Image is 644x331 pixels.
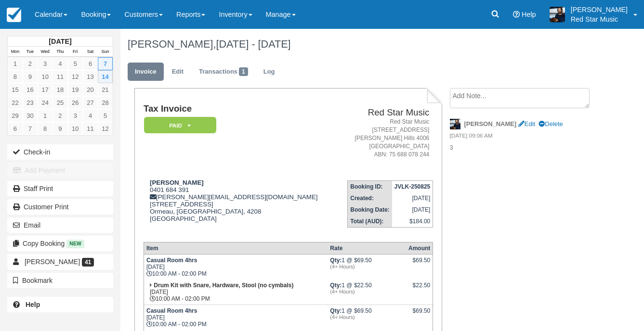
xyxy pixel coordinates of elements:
[7,199,113,215] a: Customer Print
[239,67,248,76] span: 1
[571,14,628,24] p: Red Star Music
[7,163,113,178] button: Add Payment
[7,8,21,22] img: checkfront-main-nav-mini-logo.png
[38,96,53,109] a: 24
[23,109,38,122] a: 30
[518,120,535,127] a: Edit
[328,254,406,280] td: 1 @ $69.50
[348,204,392,216] th: Booking Date:
[522,11,536,18] span: Help
[38,70,53,83] a: 10
[8,57,23,70] a: 1
[8,109,23,122] a: 29
[330,282,342,289] strong: Qty
[68,57,83,70] a: 5
[98,96,113,109] a: 28
[68,122,83,135] a: 10
[68,109,83,122] a: 3
[53,96,67,109] a: 25
[83,70,98,83] a: 13
[513,11,520,18] i: Help
[8,83,23,96] a: 15
[144,117,216,134] em: Paid
[53,47,67,57] th: Thu
[53,122,67,135] a: 9
[165,63,191,81] a: Edit
[8,70,23,83] a: 8
[330,307,342,314] strong: Qty
[83,57,98,70] a: 6
[342,118,429,159] address: Red Star Music [STREET_ADDRESS] [PERSON_NAME] Hills 4006 [GEOGRAPHIC_DATA] ABN: 75 688 078 244
[23,83,38,96] a: 16
[7,181,113,196] a: Staff Print
[342,108,429,118] h2: Red Star Music
[38,57,53,70] a: 3
[539,120,563,127] a: Delete
[450,132,596,142] em: [DATE] 09:06 AM
[128,63,164,81] a: Invoice
[25,258,80,266] span: [PERSON_NAME]
[464,120,517,127] strong: [PERSON_NAME]
[68,83,83,96] a: 19
[128,38,596,50] h1: [PERSON_NAME],
[348,216,392,228] th: Total (AUD):
[450,143,596,153] p: 3
[98,70,113,83] a: 14
[98,47,113,57] th: Sun
[144,280,328,305] td: [DATE] 10:00 AM - 02:00 PM
[53,83,67,96] a: 18
[68,70,83,83] a: 12
[408,307,430,322] div: $69.50
[83,83,98,96] a: 20
[571,5,628,14] p: [PERSON_NAME]
[83,47,98,57] th: Sat
[144,305,328,330] td: [DATE] 10:00 AM - 02:00 PM
[216,38,290,50] span: [DATE] - [DATE]
[144,179,338,234] div: 0401 684 391 [PERSON_NAME][EMAIL_ADDRESS][DOMAIN_NAME] [STREET_ADDRESS] Ormeau, [GEOGRAPHIC_DATA]...
[23,70,38,83] a: 9
[98,122,113,135] a: 12
[150,179,204,186] strong: [PERSON_NAME]
[406,242,433,254] th: Amount
[83,109,98,122] a: 4
[53,70,67,83] a: 11
[154,282,293,289] strong: Drum Kit with Snare, Hardware, Stool (no cymbals)
[38,47,53,57] th: Wed
[23,96,38,109] a: 23
[82,258,94,267] span: 41
[66,240,84,248] span: New
[392,216,433,228] td: $184.00
[8,122,23,135] a: 6
[328,242,406,254] th: Rate
[328,305,406,330] td: 1 @ $69.50
[408,282,430,296] div: $22.50
[68,47,83,57] th: Fri
[38,83,53,96] a: 17
[23,47,38,57] th: Tue
[23,57,38,70] a: 2
[38,122,53,135] a: 8
[330,289,404,294] em: (4+ Hours)
[23,122,38,135] a: 7
[53,57,67,70] a: 4
[98,83,113,96] a: 21
[7,217,113,233] button: Email
[146,257,197,264] strong: Casual Room 4hrs
[144,242,328,254] th: Item
[328,280,406,305] td: 1 @ $22.50
[98,109,113,122] a: 5
[394,183,431,190] strong: JVLK-250825
[7,273,113,288] button: Bookmark
[83,96,98,109] a: 27
[7,144,113,160] button: Check-in
[550,7,565,22] img: A1
[8,96,23,109] a: 22
[392,192,433,204] td: [DATE]
[98,57,113,70] a: 7
[53,109,67,122] a: 2
[144,254,328,280] td: [DATE] 10:00 AM - 02:00 PM
[330,257,342,264] strong: Qty
[144,116,213,134] a: Paid
[7,297,113,312] a: Help
[330,264,404,269] em: (4+ Hours)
